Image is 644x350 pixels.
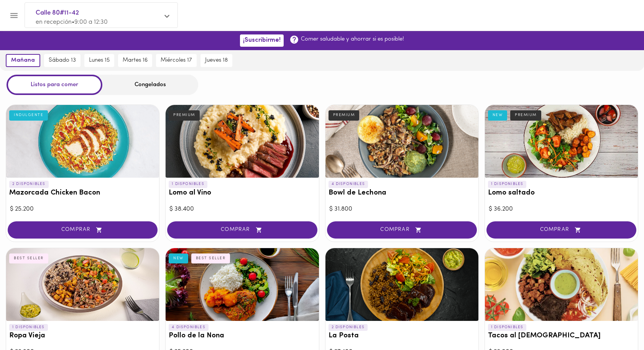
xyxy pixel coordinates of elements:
div: Ropa Vieja [6,248,159,321]
button: ¡Suscribirme! [240,34,284,46]
div: PREMIUM [510,110,541,120]
p: 2 DISPONIBLES [9,181,49,188]
h3: Bowl de Lechona [329,189,475,197]
span: mañana [11,57,35,64]
span: COMPRAR [17,227,148,233]
div: Bowl de Lechona [325,105,478,178]
span: sábado 13 [49,57,76,64]
h3: Ropa Vieja [9,332,156,340]
div: PREMIUM [329,110,360,120]
p: 1 DISPONIBLES [488,181,527,188]
button: jueves 18 [200,54,232,67]
div: INDULGENTE [9,110,48,120]
button: COMPRAR [327,221,477,239]
p: 1 DISPONIBLES [488,324,527,331]
div: NEW [488,110,508,120]
iframe: Messagebird Livechat Widget [600,306,636,342]
span: en recepción • 9:00 a 12:30 [36,19,108,25]
div: Lomo saltado [485,105,638,178]
button: mañana [6,54,40,67]
button: sábado 13 [44,54,80,67]
span: lunes 15 [89,57,110,64]
div: Congelados [102,75,198,95]
div: $ 25.200 [10,205,155,214]
p: Comer saludable y ahorrar si es posible! [301,35,404,43]
span: jueves 18 [205,57,228,64]
span: Calle 80#11-42 [36,8,159,18]
div: BEST SELLER [191,254,230,263]
div: $ 38.400 [169,205,315,214]
div: Listos para comer [7,75,102,95]
div: $ 31.800 [329,205,475,214]
h3: Mazorcada Chicken Bacon [9,189,156,197]
p: 1 DISPONIBLES [9,324,48,331]
span: ¡Suscribirme! [243,37,281,44]
div: PREMIUM [169,110,200,120]
div: Mazorcada Chicken Bacon [6,105,159,178]
button: martes 16 [118,54,152,67]
span: martes 16 [123,57,148,64]
button: lunes 15 [84,54,114,67]
span: miércoles 17 [161,57,192,64]
div: NEW [169,254,188,263]
h3: Pollo de la Nona [169,332,315,340]
h3: Tacos al [DEMOGRAPHIC_DATA] [488,332,635,340]
button: miércoles 17 [156,54,197,67]
span: COMPRAR [177,227,307,233]
p: 2 DISPONIBLES [329,324,368,331]
span: COMPRAR [337,227,467,233]
button: Menu [5,6,23,25]
h3: Lomo saltado [488,189,635,197]
div: BEST SELLER [9,254,48,263]
p: 4 DISPONIBLES [169,324,209,331]
button: COMPRAR [167,221,317,239]
div: Lomo al Vino [166,105,319,178]
div: La Posta [325,248,478,321]
div: $ 36.200 [489,205,634,214]
h3: Lomo al Vino [169,189,315,197]
button: COMPRAR [8,221,158,239]
span: COMPRAR [496,227,627,233]
p: 4 DISPONIBLES [329,181,368,188]
p: 1 DISPONIBLES [169,181,207,188]
h3: La Posta [329,332,475,340]
div: Tacos al Pastor [485,248,638,321]
div: Pollo de la Nona [166,248,319,321]
button: COMPRAR [486,221,636,239]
